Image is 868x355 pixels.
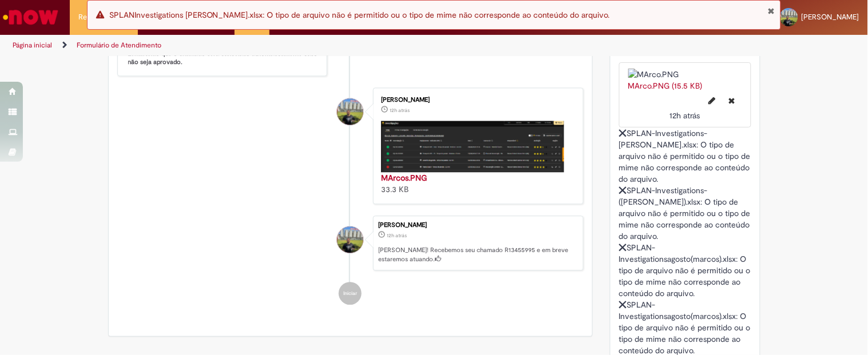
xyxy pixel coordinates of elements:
[128,49,320,67] b: Lembrando que o chamado será cancelado automaticamente caso não seja aprovado.
[802,12,859,22] span: [PERSON_NAME]
[13,41,52,50] a: Página inicial
[619,185,751,242] div: SPLAN-Investigations-([PERSON_NAME]).xlsx: O tipo de arquivo não é permitido ou o tipo de mime nã...
[390,107,410,114] span: 12h atrás
[109,10,610,20] span: SPLANInvestigations [PERSON_NAME].xlsx: O tipo de arquivo não é permitido ou o tipo de mime não c...
[722,91,742,110] button: Excluir MArco.PNG
[1,6,60,29] img: ServiceNow
[387,232,407,239] span: 12h atrás
[619,242,751,298] span: SPLAN-Investigationsagosto(marcos).xlsx: O tipo de arquivo não é permitido ou o tipo de mime não ...
[117,216,584,270] li: Anderson Martins Campos
[78,11,118,23] span: Requisições
[619,242,751,299] div: SPLAN-Investigationsagosto(marcos).xlsx: O tipo de arquivo não é permitido ou o tipo de mime não ...
[767,6,775,15] button: Fechar Notificação
[337,226,363,253] div: Anderson Martins Campos
[390,107,410,114] time: 28/08/2025 09:03:43
[381,172,572,195] div: 33.3 KB
[381,97,572,103] div: [PERSON_NAME]
[77,41,161,50] a: Formulário de Atendimento
[619,127,751,185] div: SPLAN-Investigations-[PERSON_NAME].xlsx: O tipo de arquivo não é permitido ou o tipo de mime não ...
[337,98,363,125] div: Anderson Martins Campos
[378,246,577,264] p: [PERSON_NAME]! Recebemos seu chamado R13455995 e em breve estaremos atuando.
[619,128,751,184] span: SPLAN-Investigations-[PERSON_NAME].xlsx: O tipo de arquivo não é permitido ou o tipo de mime não ...
[9,35,570,56] ul: Trilhas de página
[387,232,407,239] time: 28/08/2025 09:03:46
[619,185,751,241] span: SPLAN-Investigations-([PERSON_NAME]).xlsx: O tipo de arquivo não é permitido ou o tipo de mime nã...
[378,222,577,229] div: [PERSON_NAME]
[381,173,427,183] a: MArcos.PNG
[628,81,703,91] a: MArco.PNG (15.5 KB)
[702,91,723,110] button: Editar nome de arquivo MArco.PNG
[628,69,742,80] img: MArco.PNG
[670,110,700,121] span: 12h atrás
[670,110,700,121] time: 28/08/2025 09:06:39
